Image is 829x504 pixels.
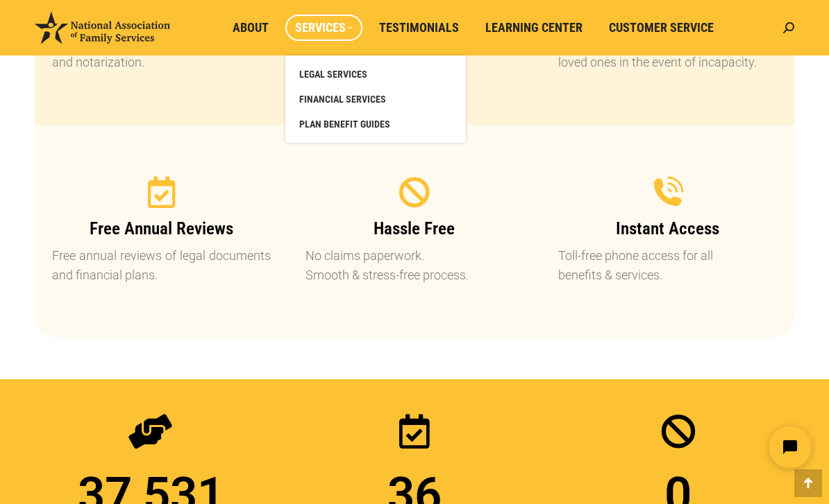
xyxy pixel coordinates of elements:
[374,218,455,238] span: Hassle Free
[485,20,583,35] span: Learning Center
[305,246,524,286] p: No claims paperwork. Smooth & stress-free process.
[223,15,278,41] a: About
[292,62,459,87] a: LEGAL SERVICES
[584,415,823,480] iframe: Tidio Chat
[90,218,233,238] span: Free Annual Reviews
[476,15,592,41] a: Learning Center
[292,112,459,137] a: PLAN BENEFIT GUIDES
[295,20,353,35] span: Services
[609,20,714,35] span: Customer Service
[379,20,459,35] span: Testimonials
[233,20,269,35] span: About
[35,12,170,44] img: National Association of Family Services
[558,246,777,286] p: Toll-free phone access for all benefits & services.
[299,68,367,80] span: LEGAL SERVICES
[292,87,459,112] a: FINANCIAL SERVICES
[599,15,723,41] a: Customer Service
[369,15,469,41] a: Testimonials
[299,118,390,130] span: PLAN BENEFIT GUIDES
[616,218,719,238] span: Instant Access
[52,246,271,286] p: Free annual reviews of legal documents and financial plans.
[299,93,386,105] span: FINANCIAL SERVICES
